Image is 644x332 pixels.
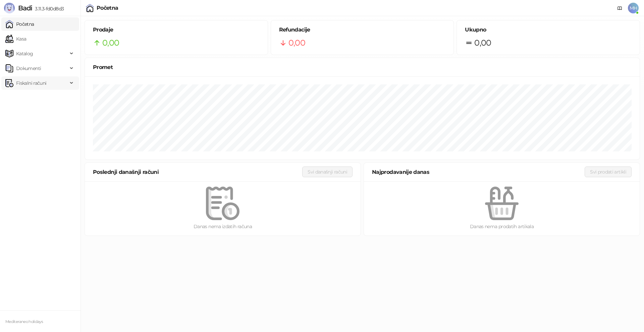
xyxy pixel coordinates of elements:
span: MH [628,3,639,13]
span: 3.11.3-fd0d8d3 [32,6,64,12]
div: Promet [93,63,632,71]
h5: Ukupno [465,26,632,34]
a: Dokumentacija [614,3,625,13]
h5: Refundacije [279,26,446,34]
div: Početna [97,5,118,11]
span: Fiskalni računi [16,76,46,90]
span: Dokumenti [16,62,41,75]
span: 0,00 [102,37,119,49]
span: 0,00 [288,37,305,49]
button: Svi prodati artikli [585,167,632,177]
span: Badi [18,4,32,12]
div: Danas nema izdatih računa [96,223,350,230]
div: Najprodavanije danas [372,168,585,176]
img: Logo [4,3,15,13]
span: Katalog [16,47,33,60]
span: 0,00 [474,37,491,49]
a: Kasa [5,32,26,46]
h5: Prodaje [93,26,260,34]
button: Svi današnji računi [302,167,353,177]
div: Danas nema prodatih artikala [375,223,629,230]
a: Početna [5,17,34,31]
div: Poslednji današnji računi [93,168,302,176]
small: Mediteraneo holidays [5,319,43,324]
